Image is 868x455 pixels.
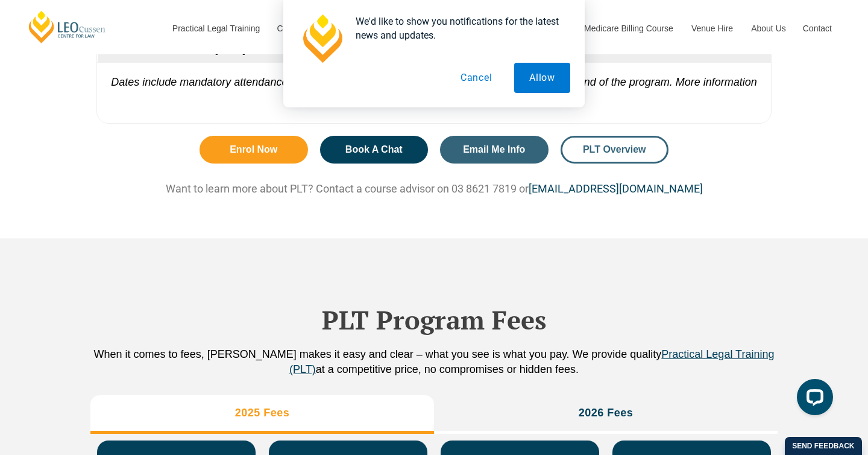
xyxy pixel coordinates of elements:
p: When it comes to fees, [PERSON_NAME] makes it easy and clear – what you see is what you pay. We p... [90,347,778,377]
a: [EMAIL_ADDRESS][DOMAIN_NAME] [529,182,703,195]
a: PLT Overview [561,136,669,164]
img: notification icon [298,14,346,63]
h3: 2026 Fees [579,406,634,420]
span: Email Me Info [463,145,525,154]
div: We'd like to show you notifications for the latest news and updates. [346,14,570,42]
span: Enrol Now [230,145,277,154]
h3: 2025 Fees [235,406,290,420]
span: PLT Overview [583,145,646,154]
a: Email Me Info [440,136,549,164]
a: Book A Chat [320,136,429,164]
p: Want to learn more about PLT? Contact a course advisor on 03 8621 7819 or [90,182,778,196]
button: Allow [514,63,570,93]
button: Cancel [445,63,508,93]
span: Book A Chat [345,145,403,154]
iframe: LiveChat chat widget [787,374,838,425]
h2: PLT Program Fees [90,305,778,335]
a: Enrol Now [200,136,308,164]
